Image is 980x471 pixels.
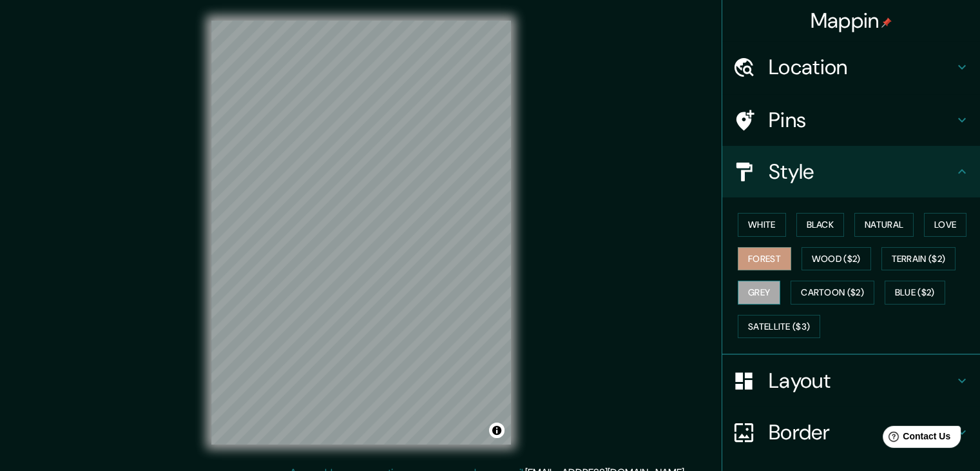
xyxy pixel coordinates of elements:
button: Terrain ($2) [881,247,956,271]
h4: Location [769,54,954,80]
button: White [738,213,786,237]
h4: Border [769,419,954,445]
button: Blue ($2) [885,281,945,305]
h4: Mappin [811,8,892,34]
button: Black [796,213,845,237]
button: Forest [738,247,791,271]
iframe: Help widget launcher [865,421,966,457]
button: Natural [854,213,914,237]
button: Wood ($2) [802,247,871,271]
div: Location [722,41,980,93]
div: Pins [722,94,980,146]
button: Love [924,213,966,237]
div: Layout [722,355,980,406]
button: Satellite ($3) [738,315,820,339]
button: Grey [738,281,780,305]
div: Style [722,146,980,197]
button: Toggle attribution [489,423,504,438]
canvas: Map [211,21,511,445]
div: Border [722,406,980,458]
button: Cartoon ($2) [791,281,874,305]
h4: Layout [769,368,954,394]
h4: Pins [769,107,954,133]
h4: Style [769,159,954,185]
img: pin-icon.png [881,17,892,28]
